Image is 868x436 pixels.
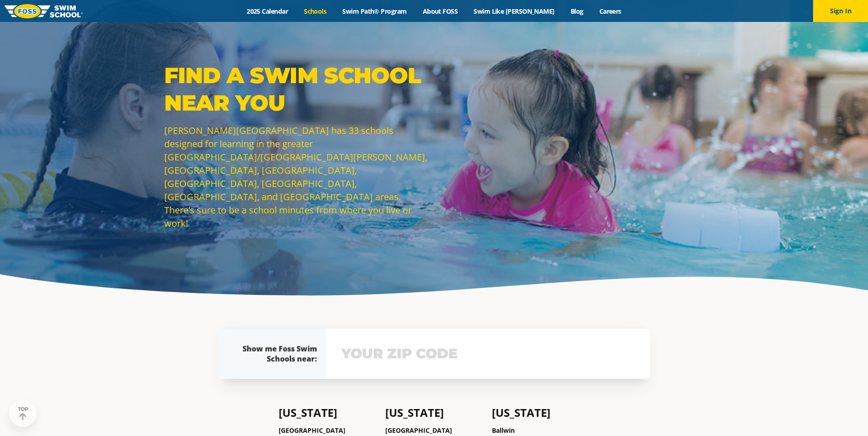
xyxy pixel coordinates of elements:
[415,7,466,16] a: About FOSS
[591,7,629,16] a: Careers
[492,406,589,419] h4: [US_STATE]
[385,406,483,419] h4: [US_STATE]
[296,7,334,16] a: Schools
[385,426,452,435] a: [GEOGRAPHIC_DATA]
[466,7,563,16] a: Swim Like [PERSON_NAME]
[279,406,376,419] h4: [US_STATE]
[492,426,515,435] a: Ballwin
[237,344,317,364] div: Show me Foss Swim Schools near:
[279,426,345,435] a: [GEOGRAPHIC_DATA]
[18,406,28,420] div: TOP
[339,340,637,367] input: YOUR ZIP CODE
[334,7,415,16] a: Swim Path® Program
[5,4,83,18] img: FOSS Swim School Logo
[164,62,430,117] p: Find a Swim School Near You
[562,7,591,16] a: Blog
[239,7,296,16] a: 2025 Calendar
[164,124,430,230] p: [PERSON_NAME][GEOGRAPHIC_DATA] has 33 schools designed for learning in the greater [GEOGRAPHIC_DA...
